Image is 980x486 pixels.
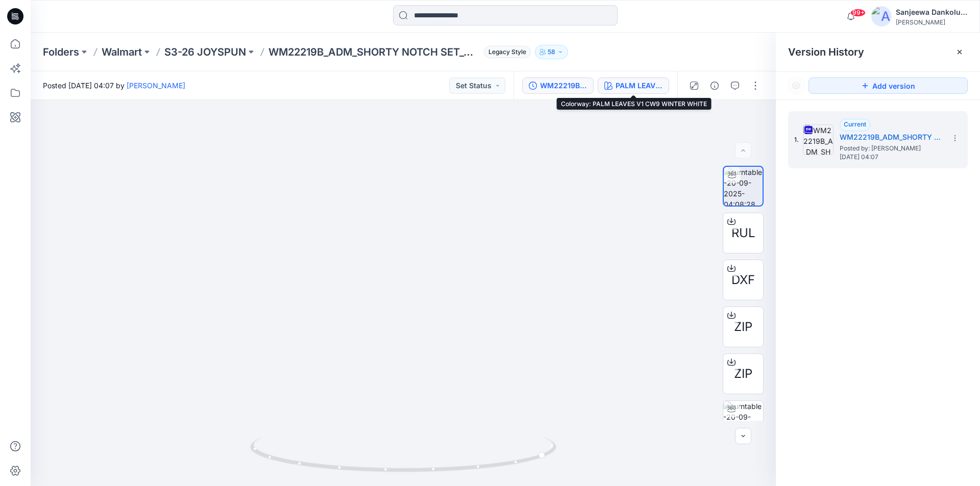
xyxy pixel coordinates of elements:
img: turntable-20-09-2025-04:08:28 [724,167,763,206]
span: Legacy Style [484,46,531,58]
span: ZIP [734,318,752,336]
button: Add version [808,78,968,94]
a: Folders [43,45,79,59]
img: turntable-20-09-2025-06:08:43 [723,401,763,441]
span: Version History [788,46,864,58]
a: [PERSON_NAME] [127,81,185,90]
span: DXF [731,271,755,289]
button: PALM LEAVES V1 CW9 WINTER WHITE [598,78,669,94]
div: [PERSON_NAME] [896,18,967,26]
span: Current [844,120,866,128]
span: RUL [731,224,755,242]
h5: WM22219B_ADM_SHORTY NOTCH SET_COLORWAY [840,131,942,143]
a: S3-26 JOYSPUN [164,45,246,59]
div: PALM LEAVES V1 CW9 WINTER WHITE [616,80,663,91]
span: Posted [DATE] 04:07 by [43,80,185,91]
span: ZIP [734,365,752,383]
span: 1. [794,135,799,144]
div: WM22219B_ADM_SHORTY NOTCH SET_COLORWAY [540,80,587,91]
button: Details [706,78,723,94]
span: 99+ [850,9,866,17]
img: WM22219B_ADM_SHORTY NOTCH SET_COLORWAY [803,124,834,155]
button: Show Hidden Versions [788,78,804,94]
p: 58 [548,46,555,58]
div: Sanjeewa Dankoluwage [896,6,967,18]
span: Posted by: Gayan Hettiarachchi [840,143,942,154]
button: 58 [535,45,568,59]
a: Walmart [102,45,142,59]
button: WM22219B_ADM_SHORTY NOTCH SET_COLORWAY [522,78,594,94]
p: WM22219B_ADM_SHORTY NOTCH SET_COLORWAY [268,45,480,59]
button: Close [955,48,964,56]
span: [DATE] 04:07 [840,154,942,161]
img: avatar [871,6,892,27]
button: Legacy Style [480,45,531,59]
